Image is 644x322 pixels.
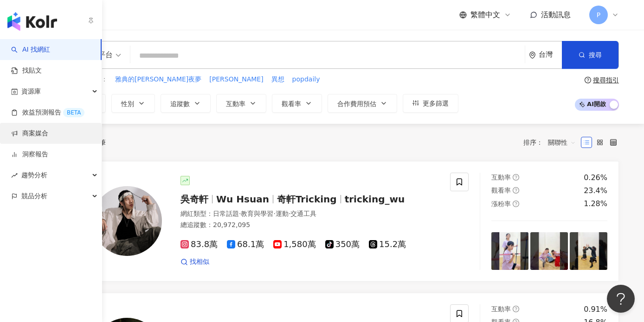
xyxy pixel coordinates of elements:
[290,210,316,217] span: 交通工具
[121,100,134,107] span: 性別
[271,74,285,85] button: 異想
[170,100,190,107] span: 追蹤數
[585,77,591,83] span: question-circle
[491,305,511,313] span: 互動率
[226,100,245,107] span: 互動率
[491,187,511,194] span: 觀看率
[491,200,511,208] span: 漲粉率
[539,51,562,59] div: 台灣
[180,221,439,230] div: 總追蹤數 ： 20,972,095
[529,52,536,59] span: environment
[216,94,266,113] button: 互動率
[180,194,208,205] span: 吳奇軒
[345,194,405,205] span: tricking_wu
[272,94,322,113] button: 觀看率
[470,10,500,20] span: 繁體中文
[523,135,581,150] div: 排序：
[282,100,301,107] span: 觀看率
[7,12,57,31] img: logo
[11,150,48,159] a: 洞察報告
[607,285,635,313] iframe: Help Scout Beacon - Open
[292,75,320,84] span: popdaily
[584,304,607,315] div: 0.91%
[593,76,619,84] div: 搜尋指引
[541,10,571,19] span: 活動訊息
[369,240,406,249] span: 15.2萬
[21,186,47,207] span: 競品分析
[513,306,519,312] span: question-circle
[562,41,618,69] button: 搜尋
[209,75,263,84] span: [PERSON_NAME]
[62,161,619,282] a: KOL Avatar吳奇軒Wu Hsuan奇軒Trickingtricking_wu網紅類型：日常話題·教育與學習·運動·交通工具總追蹤數：20,972,09583.8萬68.1萬1,580萬3...
[11,108,84,117] a: 效益預測報告BETA
[530,232,568,270] img: post-image
[209,74,264,85] button: [PERSON_NAME]
[513,187,519,194] span: question-circle
[277,194,337,205] span: 奇軒Tricking
[227,240,264,249] span: 68.1萬
[597,10,600,20] span: P
[328,94,397,113] button: 合作費用預估
[21,81,41,102] span: 資源庫
[273,210,275,217] span: ·
[325,240,360,249] span: 350萬
[11,129,48,138] a: 商案媒合
[180,240,218,249] span: 83.8萬
[180,257,209,267] a: 找相似
[180,209,439,219] div: 網紅類型 ：
[161,94,211,113] button: 追蹤數
[589,51,602,59] span: 搜尋
[92,186,162,256] img: KOL Avatar
[403,94,458,113] button: 更多篩選
[241,210,273,217] span: 教育與學習
[289,210,290,217] span: ·
[111,94,155,113] button: 性別
[239,210,241,217] span: ·
[292,74,321,85] button: popdaily
[11,66,42,75] a: 找貼文
[584,186,607,196] div: 23.4%
[190,257,209,267] span: 找相似
[271,75,284,84] span: 異想
[216,194,269,205] span: Wu Hsuan
[11,45,50,54] a: searchAI 找網紅
[21,165,47,186] span: 趨勢分析
[423,100,449,107] span: 更多篩選
[548,135,576,150] span: 關聯性
[337,100,376,107] span: 合作費用預估
[115,75,201,84] span: 雅典的[PERSON_NAME]夜夢
[584,173,607,183] div: 0.26%
[273,240,316,249] span: 1,580萬
[491,174,511,181] span: 互動率
[115,74,202,85] button: 雅典的[PERSON_NAME]夜夢
[513,201,519,207] span: question-circle
[570,232,607,270] img: post-image
[11,172,18,179] span: rise
[213,210,239,217] span: 日常話題
[513,174,519,181] span: question-circle
[491,232,529,270] img: post-image
[276,210,289,217] span: 運動
[584,199,607,209] div: 1.28%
